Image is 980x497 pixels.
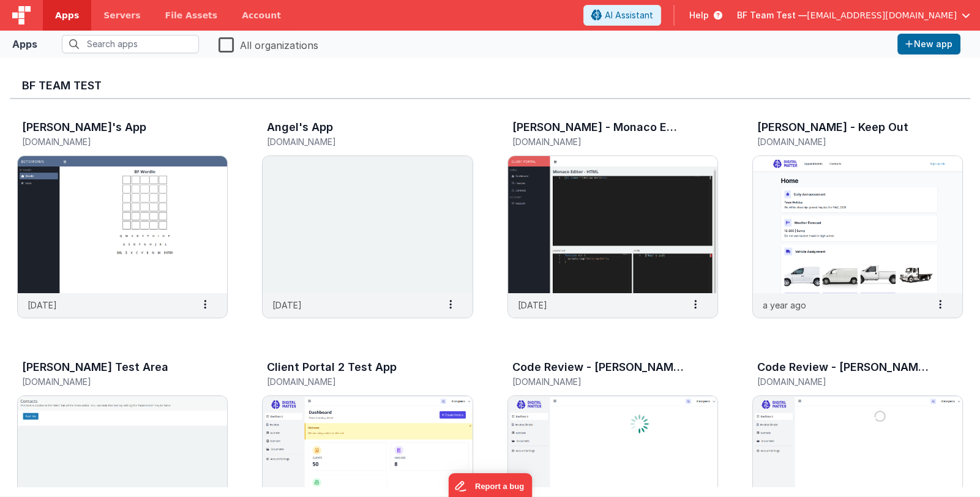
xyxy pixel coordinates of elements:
[55,9,79,21] span: Apps
[22,361,168,373] h3: [PERSON_NAME] Test Area
[757,377,932,386] h5: [DOMAIN_NAME]
[737,9,970,21] button: BF Team Test — [EMAIL_ADDRESS][DOMAIN_NAME]
[897,34,960,54] button: New app
[267,137,442,146] h5: [DOMAIN_NAME]
[757,137,932,146] h5: [DOMAIN_NAME]
[165,9,218,21] span: File Assets
[267,361,397,373] h3: Client Portal 2 Test App
[62,35,199,53] input: Search apps
[22,80,958,92] h3: BF Team Test
[103,9,140,21] span: Servers
[219,35,318,53] label: All organizations
[267,377,442,386] h5: [DOMAIN_NAME]
[512,121,684,133] h3: [PERSON_NAME] - Monaco Editor Test
[512,377,687,386] h5: [DOMAIN_NAME]
[22,121,146,133] h3: [PERSON_NAME]'s App
[518,299,547,312] p: [DATE]
[583,5,661,26] button: AI Assistant
[605,9,653,21] span: AI Assistant
[22,137,197,146] h5: [DOMAIN_NAME]
[757,121,908,133] h3: [PERSON_NAME] - Keep Out
[272,299,302,312] p: [DATE]
[757,361,929,373] h3: Code Review - [PERSON_NAME]
[689,9,709,21] span: Help
[512,361,684,373] h3: Code Review - [PERSON_NAME]
[28,299,57,312] p: [DATE]
[512,137,687,146] h5: [DOMAIN_NAME]
[807,9,957,21] span: [EMAIL_ADDRESS][DOMAIN_NAME]
[267,121,333,133] h3: Angel's App
[737,9,807,21] span: BF Team Test —
[763,299,806,312] p: a year ago
[22,377,197,386] h5: [DOMAIN_NAME]
[12,37,37,51] div: Apps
